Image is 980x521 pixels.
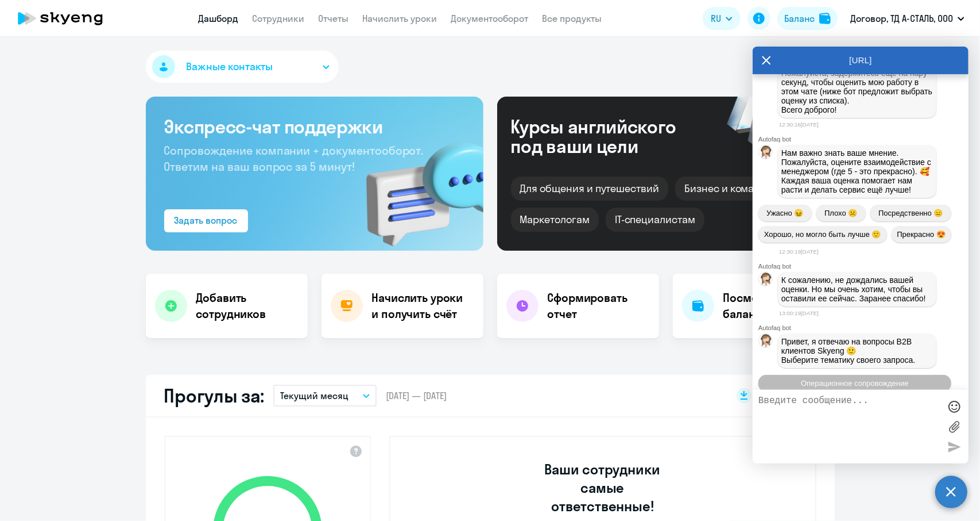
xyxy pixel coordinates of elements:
span: Нам важно знать ваше мнение. Пожалуйста, оцените взаимодействие с менеджером (где 5 - это прекрас... [781,148,933,194]
h4: Сформировать отчет [548,290,650,322]
span: Сопровождение компании + документооборот. Ответим на ваш вопрос за 5 минут! [164,143,424,174]
span: RU [711,12,721,25]
div: IT-специалистам [606,208,704,232]
span: Прекрасно 😍 [897,230,946,239]
time: 13:00:19[DATE] [779,310,819,316]
time: 12:30:16[DATE] [779,121,819,128]
div: Курсы английского под ваши цели [511,117,707,156]
img: bot avatar [759,334,773,351]
div: Autofaq bot [758,263,969,270]
a: Все продукты [542,13,602,24]
button: Текущий месяц [273,385,377,407]
h3: Экспресс-чат поддержки [164,115,465,138]
a: Сотрудники [252,13,304,24]
span: Хорошо, но могло быть лучше 🙂 [764,230,881,239]
div: Autofaq bot [758,324,969,331]
button: Операционное сопровождение [758,375,951,392]
div: Бизнес и командировки [675,177,812,201]
span: Ужасно 😖 [766,209,803,217]
h2: Прогулы за: [164,384,265,407]
span: Плохо ☹️ [824,209,857,217]
time: 12:30:19[DATE] [779,248,819,255]
p: Договор, ТД А-СТАЛЬ, ООО [850,12,953,25]
button: Задать вопрос [164,209,248,232]
span: Важные контакты [187,59,273,74]
span: Привет, я отвечаю на вопросы B2B клиентов Skyeng 🙂 Выберите тематику своего запроса. [781,337,916,365]
a: Дашборд [198,13,238,24]
button: Посредственно 😑 [870,205,951,221]
h3: Ваши сотрудники самые ответственные! [529,460,676,515]
button: Договор, ТД А-СТАЛЬ, ООО [845,5,970,32]
h4: Добавить сотрудников [196,290,299,322]
div: Для общения и путешествий [511,177,669,201]
button: Ужасно 😖 [758,205,812,221]
a: Начислить уроки [362,13,437,24]
a: Отчеты [318,13,348,24]
span: Посредственно 😑 [878,209,943,217]
h4: Посмотреть баланс [723,290,826,322]
a: Документооборот [451,13,528,24]
button: Хорошо, но могло быть лучше 🙂 [758,226,887,243]
p: Рада была помочь вам. 🙂 Пожалуйста, задержитесь еще на пару секунд, чтобы оценить мою работу в эт... [781,59,933,114]
button: RU [703,7,741,30]
button: Балансbalance [777,7,838,30]
img: bg-img [350,121,483,251]
button: Плохо ☹️ [816,205,866,221]
button: Важные контакты [146,51,339,83]
div: Задать вопрос [175,213,238,227]
div: Баланс [784,12,815,25]
h4: Начислить уроки и получить счёт [372,290,472,322]
img: bot avatar [759,273,773,289]
img: balance [819,13,831,24]
span: Операционное сопровождение [801,379,909,388]
label: Лимит 10 файлов [946,418,963,435]
button: Прекрасно 😍 [892,226,951,243]
span: [DATE] — [DATE] [386,389,447,402]
div: Маркетологам [511,208,599,232]
img: bot avatar [759,145,773,162]
div: Autofaq bot [758,136,969,143]
p: Текущий месяц [280,389,348,403]
span: К сожалению, не дождались вашей оценки. Но мы очень хотим, чтобы вы оставили ее сейчас. Заранее с... [781,275,926,303]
